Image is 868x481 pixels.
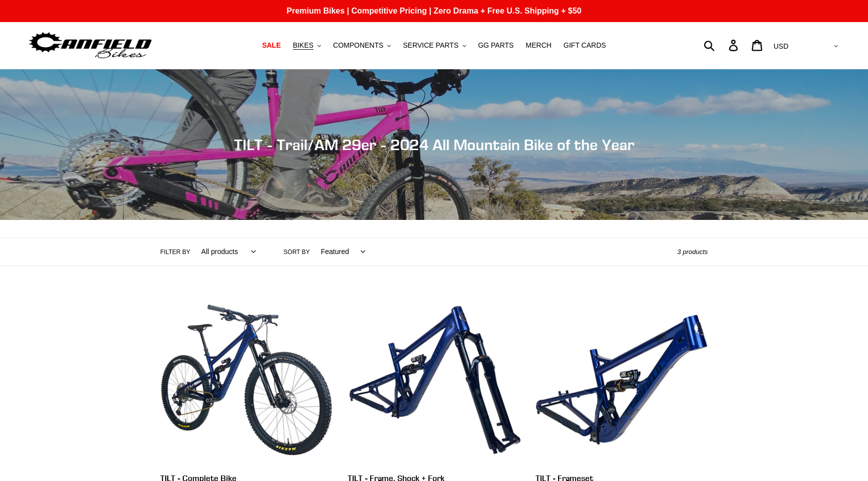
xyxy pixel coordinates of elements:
img: Canfield Bikes [28,30,153,61]
button: BIKES [288,39,326,52]
label: Sort by [284,248,310,257]
button: SERVICE PARTS [398,39,471,52]
span: 3 products [677,248,708,256]
a: GIFT CARDS [559,39,611,52]
a: GG PARTS [473,39,519,52]
span: COMPONENTS [333,41,383,50]
span: BIKES [293,41,313,50]
span: SALE [262,41,281,50]
span: MERCH [526,41,552,50]
a: SALE [257,39,286,52]
button: COMPONENTS [328,39,396,52]
span: GIFT CARDS [564,41,606,50]
span: GG PARTS [478,41,514,50]
span: TILT - Trail/AM 29er - 2024 All Mountain Bike of the Year [234,136,634,154]
input: Search [709,34,735,56]
span: SERVICE PARTS [403,41,458,50]
a: MERCH [521,39,557,52]
label: Filter by [160,248,190,257]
